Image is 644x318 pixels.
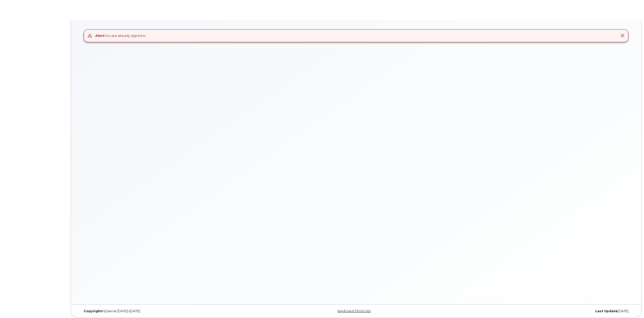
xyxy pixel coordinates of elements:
[95,34,104,38] strong: Alert
[338,309,371,313] a: Keyboard Shortcuts
[80,309,264,313] div: MyServe [DATE]–[DATE]
[84,309,102,313] strong: Copyright
[95,33,146,38] div: You are already signed in.
[448,309,632,313] div: [DATE]
[595,309,618,313] strong: Last Update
